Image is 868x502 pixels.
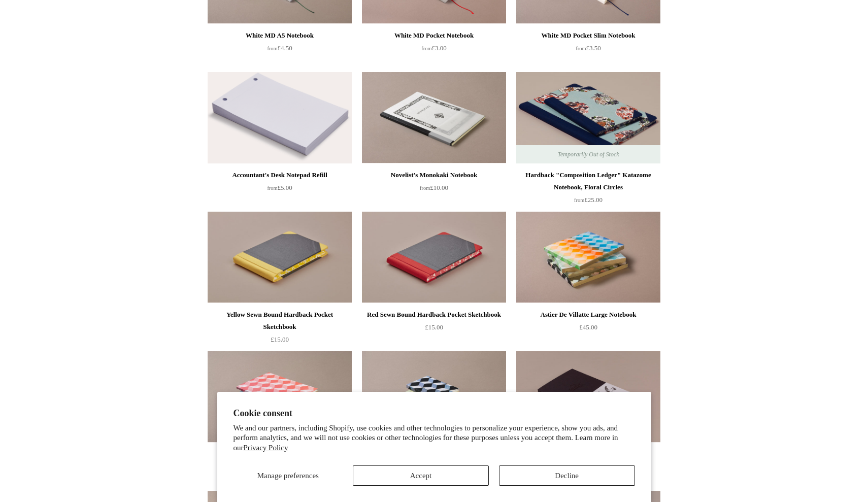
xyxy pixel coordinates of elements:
[208,72,352,163] a: Accountant's Desk Notepad Refill Accountant's Desk Notepad Refill
[579,323,597,331] span: £45.00
[362,351,506,443] a: Astier De Villatte Pocket Notebook Astier De Villatte Pocket Notebook
[362,212,506,303] img: Red Sewn Bound Hardback Pocket Sketchbook
[420,184,448,191] span: £10.00
[257,472,319,480] span: Manage preferences
[499,465,635,486] button: Decline
[519,169,658,193] div: Hardback "Composition Ledger" Katazome Notebook, Floral Circles
[364,169,504,181] div: Novelist's Monokaki Notebook
[364,309,504,321] div: Red Sewn Bound Hardback Pocket Sketchbook
[516,351,660,443] img: Fabric Tomoe River Notebook
[576,44,600,52] span: £3.50
[576,46,586,51] span: from
[516,169,660,211] a: Hardback "Composition Ledger" Katazome Notebook, Floral Circles from£25.00
[362,169,506,211] a: Novelist's Monokaki Notebook from£10.00
[267,46,277,51] span: from
[267,184,292,191] span: £5.00
[210,448,349,460] div: Astier De Villatte Medium Notebook
[425,323,443,331] span: £15.00
[208,309,352,350] a: Yellow Sewn Bound Hardback Pocket Sketchbook £15.00
[516,29,660,71] a: White MD Pocket Slim Notebook from£3.50
[267,44,292,52] span: £4.50
[362,72,506,163] a: Novelist's Monokaki Notebook Novelist's Monokaki Notebook
[519,29,658,42] div: White MD Pocket Slim Notebook
[353,465,489,486] button: Accept
[574,196,603,204] span: £25.00
[516,72,660,163] a: Hardback "Composition Ledger" Katazome Notebook, Floral Circles Hardback "Composition Ledger" Kat...
[208,72,352,163] img: Accountant's Desk Notepad Refill
[271,336,289,343] span: £15.00
[519,309,658,321] div: Astier De Villatte Large Notebook
[208,351,352,443] a: Astier De Villatte Medium Notebook Astier De Villatte Medium Notebook
[420,185,430,191] span: from
[362,29,506,71] a: White MD Pocket Notebook from£3.00
[516,72,660,163] img: Hardback "Composition Ledger" Katazome Notebook, Floral Circles
[364,29,504,42] div: White MD Pocket Notebook
[421,46,431,51] span: from
[210,169,349,181] div: Accountant's Desk Notepad Refill
[233,465,343,486] button: Manage preferences
[208,448,352,490] a: Astier De Villatte Medium Notebook £36.00
[516,212,660,303] img: Astier De Villatte Large Notebook
[421,44,446,52] span: £3.00
[208,212,352,303] img: Yellow Sewn Bound Hardback Pocket Sketchbook
[210,309,349,333] div: Yellow Sewn Bound Hardback Pocket Sketchbook
[233,408,635,419] h2: Cookie consent
[362,309,506,350] a: Red Sewn Bound Hardback Pocket Sketchbook £15.00
[244,444,288,452] a: Privacy Policy
[210,29,349,42] div: White MD A5 Notebook
[208,29,352,71] a: White MD A5 Notebook from£4.50
[362,72,506,163] img: Novelist's Monokaki Notebook
[267,185,277,191] span: from
[208,351,352,443] img: Astier De Villatte Medium Notebook
[362,212,506,303] a: Red Sewn Bound Hardback Pocket Sketchbook Red Sewn Bound Hardback Pocket Sketchbook
[233,423,635,453] p: We and our partners, including Shopify, use cookies and other technologies to personalize your ex...
[516,351,660,443] a: Fabric Tomoe River Notebook Fabric Tomoe River Notebook
[547,145,629,163] span: Temporarily Out of Stock
[574,197,584,203] span: from
[208,212,352,303] a: Yellow Sewn Bound Hardback Pocket Sketchbook Yellow Sewn Bound Hardback Pocket Sketchbook
[362,351,506,443] img: Astier De Villatte Pocket Notebook
[516,212,660,303] a: Astier De Villatte Large Notebook Astier De Villatte Large Notebook
[516,309,660,350] a: Astier De Villatte Large Notebook £45.00
[208,169,352,211] a: Accountant's Desk Notepad Refill from£5.00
